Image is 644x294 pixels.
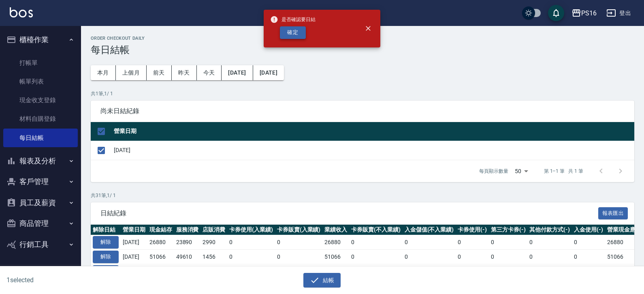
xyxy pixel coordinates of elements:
[147,250,174,264] td: 51066
[527,225,572,235] th: 其他付款方式(-)
[93,265,119,278] button: 解除
[605,235,643,250] td: 26880
[605,264,643,279] td: 59898
[322,250,349,264] td: 51066
[172,65,197,80] button: 昨天
[3,192,78,213] button: 員工及薪資
[116,65,147,80] button: 上個月
[403,250,456,264] td: 0
[527,235,572,250] td: 0
[3,234,78,255] button: 行銷工具
[174,264,201,279] td: 57208
[489,250,528,264] td: 0
[603,6,634,21] button: 登出
[200,264,227,279] td: 2690
[112,141,634,160] td: [DATE]
[456,264,489,279] td: 0
[6,275,160,285] h6: 1 selected
[456,235,489,250] td: 0
[349,264,403,279] td: 0
[322,264,349,279] td: 59898
[568,5,600,21] button: PS16
[121,264,147,279] td: [DATE]
[489,264,528,279] td: 0
[3,91,78,109] a: 現金收支登錄
[3,213,78,234] button: 商品管理
[147,225,174,235] th: 現金結存
[322,225,349,235] th: 業績收入
[112,122,634,141] th: 營業日期
[197,65,222,80] button: 今天
[93,236,119,249] button: 解除
[572,250,605,264] td: 0
[280,26,306,39] button: 確定
[174,250,201,264] td: 49610
[227,225,275,235] th: 卡券使用(入業績)
[456,225,489,235] th: 卡券使用(-)
[303,273,341,288] button: 結帳
[456,250,489,264] td: 0
[3,54,78,72] a: 打帳單
[91,192,634,199] p: 共 31 筆, 1 / 1
[349,225,403,235] th: 卡券販賣(不入業績)
[91,90,634,97] p: 共 1 筆, 1 / 1
[100,107,625,115] span: 尚未日結紀錄
[479,167,508,175] p: 每頁顯示數量
[581,8,597,18] div: PS16
[275,264,323,279] td: 0
[403,264,456,279] td: 0
[3,72,78,91] a: 帳單列表
[91,44,634,56] h3: 每日結帳
[227,250,275,264] td: 0
[200,225,227,235] th: 店販消費
[3,129,78,147] a: 每日結帳
[548,5,564,21] button: save
[527,264,572,279] td: 0
[544,167,583,175] p: 第 1–1 筆 共 1 筆
[489,235,528,250] td: 0
[100,209,598,217] span: 日結紀錄
[275,225,323,235] th: 卡券販賣(入業績)
[147,65,172,80] button: 前天
[121,235,147,250] td: [DATE]
[572,264,605,279] td: 0
[512,160,531,182] div: 50
[275,250,323,264] td: 0
[605,225,643,235] th: 營業現金應收
[3,150,78,172] button: 報表及分析
[572,225,605,235] th: 入金使用(-)
[174,225,201,235] th: 服務消費
[222,65,253,80] button: [DATE]
[174,235,201,250] td: 23890
[527,250,572,264] td: 0
[91,65,116,80] button: 本月
[322,235,349,250] td: 26880
[275,235,323,250] td: 0
[270,15,316,24] span: 是否確認要日結
[598,209,628,217] a: 報表匯出
[91,225,121,235] th: 解除日結
[598,207,628,220] button: 報表匯出
[359,19,377,37] button: close
[93,251,119,263] button: 解除
[403,235,456,250] td: 0
[200,250,227,264] td: 1456
[200,235,227,250] td: 2990
[253,65,284,80] button: [DATE]
[10,7,33,17] img: Logo
[227,235,275,250] td: 0
[91,36,634,41] h2: Order checkout daily
[121,225,147,235] th: 營業日期
[349,235,403,250] td: 0
[572,235,605,250] td: 0
[121,250,147,264] td: [DATE]
[227,264,275,279] td: 0
[3,171,78,192] button: 客戶管理
[3,29,78,50] button: 櫃檯作業
[147,235,174,250] td: 26880
[403,225,456,235] th: 入金儲值(不入業績)
[349,250,403,264] td: 0
[489,225,528,235] th: 第三方卡券(-)
[605,250,643,264] td: 51066
[147,264,174,279] td: 30300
